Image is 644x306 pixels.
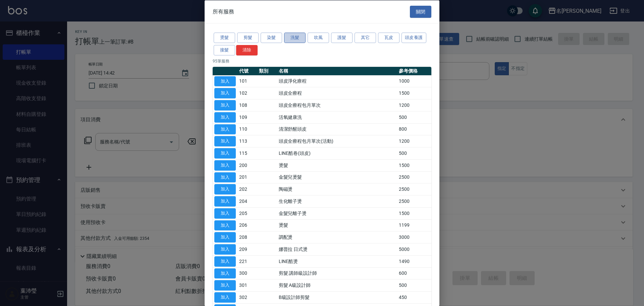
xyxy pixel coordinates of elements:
th: 名稱 [277,67,397,75]
td: 燙髮 [277,159,397,171]
span: 所有服務 [213,8,234,15]
td: 陶磁燙 [277,183,397,195]
td: 1490 [397,255,431,267]
button: 加入 [214,148,236,159]
button: 加入 [214,136,236,146]
td: 500 [397,111,431,123]
button: 吹風 [308,33,329,43]
td: 206 [237,219,257,231]
td: 200 [237,159,257,171]
td: 201 [237,171,257,183]
th: 參考價格 [397,67,431,75]
td: 金髮兒離子燙 [277,207,397,219]
td: 101 [237,75,257,87]
td: 202 [237,183,257,195]
td: 燙髮 [277,219,397,231]
td: 204 [237,195,257,207]
button: 加入 [214,220,236,230]
td: 清潔舒醒頭皮 [277,123,397,135]
td: 209 [237,243,257,255]
td: 2500 [397,183,431,195]
td: 800 [397,123,431,135]
td: 300 [237,267,257,279]
td: 頭皮全療程 [277,87,397,99]
td: 1199 [397,219,431,231]
td: 活氧健康洗 [277,111,397,123]
td: 600 [397,267,431,279]
td: 110 [237,123,257,135]
td: 450 [397,291,431,303]
td: 5000 [397,243,431,255]
button: 洗髮 [284,33,306,43]
td: 1000 [397,75,431,87]
td: 113 [237,135,257,147]
button: 加入 [214,268,236,278]
td: 208 [237,231,257,243]
td: 剪髮 講師級設計師 [277,267,397,279]
td: 1500 [397,207,431,219]
button: 加入 [214,280,236,291]
td: 金髮兒燙髮 [277,171,397,183]
td: 1500 [397,159,431,171]
button: 護髮 [331,33,353,43]
td: 娜普拉 日式燙 [277,243,397,255]
th: 代號 [237,67,257,75]
button: 加入 [214,76,236,86]
td: 調配燙 [277,231,397,243]
td: 1500 [397,87,431,99]
button: 加入 [214,88,236,98]
button: 加入 [214,244,236,255]
button: 剪髮 [237,33,259,43]
p: 95 筆服務 [213,58,431,64]
td: 3000 [397,231,431,243]
button: 頭皮養護 [401,33,426,43]
button: 加入 [214,172,236,182]
td: 500 [397,147,431,159]
td: 頭皮淨化療程 [277,75,397,87]
td: 115 [237,147,257,159]
button: 加入 [214,112,236,122]
td: 500 [397,279,431,291]
button: 加入 [214,256,236,266]
button: 染髮 [261,33,282,43]
th: 類別 [257,67,277,75]
button: 加入 [214,196,236,207]
td: LINE酷燙 [277,255,397,267]
td: LINE酷卷(頭皮) [277,147,397,159]
td: 頭皮全療程包月單次 [277,99,397,111]
button: 其它 [355,33,376,43]
td: 剪髮 A級設計師 [277,279,397,291]
td: B級設計師剪髮 [277,291,397,303]
td: 301 [237,279,257,291]
td: 1200 [397,135,431,147]
td: 221 [237,255,257,267]
td: 205 [237,207,257,219]
button: 關閉 [410,5,431,18]
td: 2500 [397,195,431,207]
button: 加入 [214,124,236,134]
button: 加入 [214,292,236,303]
button: 瓦皮 [378,33,399,43]
td: 1200 [397,99,431,111]
button: 加入 [214,208,236,218]
td: 102 [237,87,257,99]
button: 加入 [214,100,236,111]
button: 加入 [214,160,236,170]
button: 加入 [214,184,236,194]
td: 108 [237,99,257,111]
td: 生化離子燙 [277,195,397,207]
td: 302 [237,291,257,303]
button: 清除 [236,45,258,55]
td: 2500 [397,171,431,183]
td: 頭皮全療程包月單次(活動) [277,135,397,147]
td: 109 [237,111,257,123]
button: 燙髮 [214,33,235,43]
button: 接髮 [214,45,235,55]
button: 加入 [214,232,236,243]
